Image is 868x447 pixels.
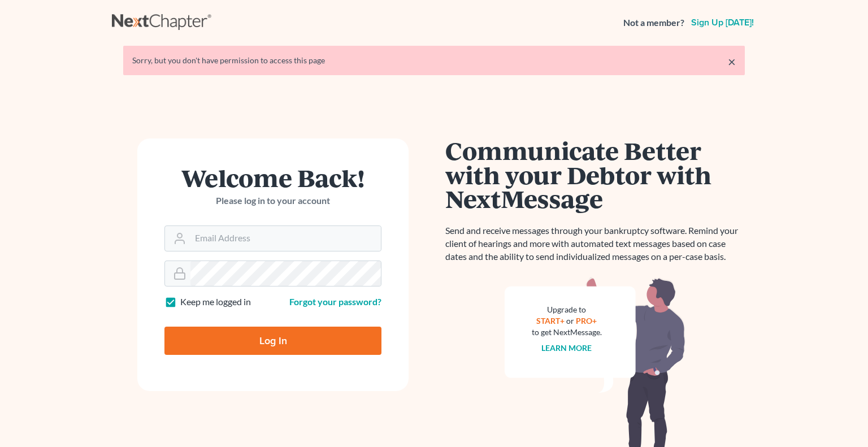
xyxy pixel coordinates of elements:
[532,327,602,338] div: to get NextMessage.
[689,18,756,27] a: Sign up [DATE]!
[542,343,592,353] a: Learn more
[728,55,736,68] a: ×
[537,316,565,326] a: START+
[180,296,251,309] label: Keep me logged in
[190,226,381,251] input: Email Address
[445,224,745,263] p: Send and receive messages through your bankruptcy software. Remind your client of hearings and mo...
[445,138,745,211] h1: Communicate Better with your Debtor with NextMessage
[289,296,381,307] a: Forgot your password?
[164,327,381,355] input: Log In
[567,316,575,326] span: or
[532,304,602,315] div: Upgrade to
[164,166,381,190] h1: Welcome Back!
[164,194,381,207] p: Please log in to your account
[623,16,684,29] strong: Not a member?
[576,316,597,326] a: PRO+
[132,55,736,66] div: Sorry, but you don't have permission to access this page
